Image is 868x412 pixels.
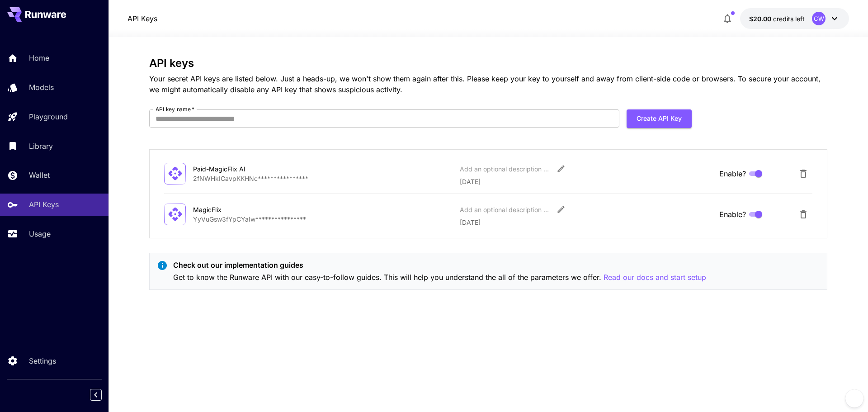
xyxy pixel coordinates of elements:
span: Enable? [719,168,746,179]
div: Collapse sidebar [97,387,108,403]
a: API Keys [127,13,157,24]
h3: API keys [149,57,827,70]
p: [DATE] [460,177,712,186]
p: Playground [29,111,68,122]
div: CW [812,12,826,25]
span: credits left [773,15,805,23]
div: Add an optional description or comment [460,205,550,214]
span: $20.00 [749,15,773,23]
div: MagicFlix [193,205,283,214]
button: Delete API Key [794,205,812,223]
nav: breadcrumb [127,13,157,24]
p: Models [29,82,54,93]
span: Enable? [719,209,746,220]
button: Edit [553,161,569,177]
button: Create API Key [627,109,692,128]
div: Add an optional description or comment [460,164,550,174]
p: Settings [29,355,56,366]
button: Delete API Key [794,165,812,183]
div: $19.998 [749,14,805,24]
p: API Keys [29,199,59,210]
p: Usage [29,228,51,239]
p: Library [29,141,53,152]
p: Your secret API keys are listed below. Just a heads-up, we won't show them again after this. Plea... [149,73,827,95]
button: Edit [553,201,569,218]
button: Collapse sidebar [90,389,102,401]
p: Wallet [29,170,50,180]
p: [DATE] [460,218,712,227]
p: Check out our implementation guides [173,260,706,270]
p: Home [29,52,49,63]
p: Get to know the Runware API with our easy-to-follow guides. This will help you understand the all... [173,272,706,283]
button: Read our docs and start setup [604,272,706,283]
label: API key name [156,105,194,113]
button: $19.998CW [740,8,849,29]
div: Paid-MagicFlix AI [193,164,283,174]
